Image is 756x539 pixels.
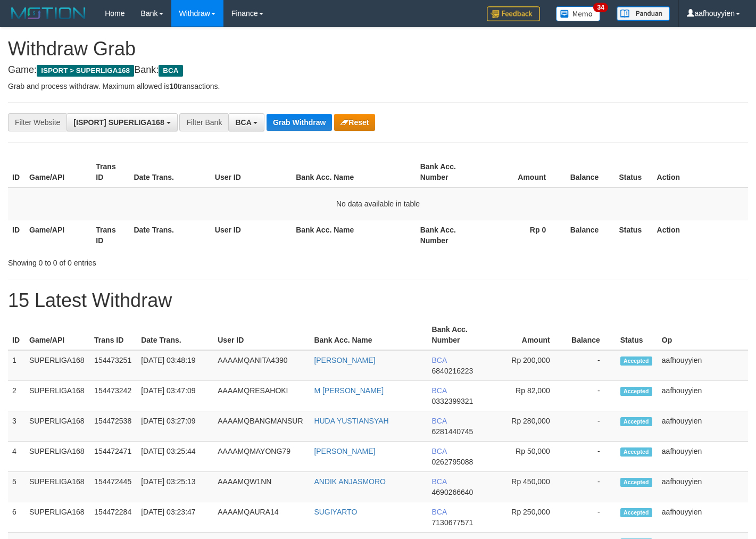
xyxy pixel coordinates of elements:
[432,417,447,425] span: BCA
[67,113,177,131] button: [ISPORT] SUPERLIGA168
[92,220,129,250] th: Trans ID
[432,397,473,405] span: Copy 0332399321 to clipboard
[432,508,447,516] span: BCA
[235,118,251,127] span: BCA
[137,442,213,472] td: [DATE] 03:25:44
[616,320,658,350] th: Status
[562,220,614,250] th: Balance
[432,386,447,395] span: BCA
[314,417,388,425] a: HUDA YUSTIANSYAH
[491,381,566,411] td: Rp 82,000
[25,157,92,187] th: Game/API
[620,508,652,517] span: Accepted
[90,472,137,502] td: 154472445
[90,411,137,442] td: 154472538
[620,387,652,396] span: Accepted
[90,381,137,411] td: 154473242
[334,114,375,131] button: Reset
[213,381,310,411] td: AAAAMQRESAHOKI
[614,220,652,250] th: Status
[179,113,228,131] div: Filter Bank
[566,411,616,442] td: -
[658,320,748,350] th: Op
[566,381,616,411] td: -
[25,472,90,502] td: SUPERLIGA168
[8,381,25,411] td: 2
[483,157,562,187] th: Amount
[90,320,137,350] th: Trans ID
[432,427,473,436] span: Copy 6281440745 to clipboard
[566,350,616,381] td: -
[620,356,652,366] span: Accepted
[213,442,310,472] td: AAAAMQMAYONG79
[314,447,375,455] a: [PERSON_NAME]
[90,502,137,533] td: 154472284
[211,157,292,187] th: User ID
[169,82,178,90] strong: 10
[8,5,89,21] img: MOTION_logo.png
[658,442,748,472] td: aafhouyyien
[658,472,748,502] td: aafhouyyien
[432,518,473,527] span: Copy 7130677571 to clipboard
[90,442,137,472] td: 154472471
[432,356,447,364] span: BCA
[25,320,90,350] th: Game/API
[137,502,213,533] td: [DATE] 03:23:47
[8,157,25,187] th: ID
[428,320,491,350] th: Bank Acc. Number
[653,157,748,187] th: Action
[566,320,616,350] th: Balance
[491,442,566,472] td: Rp 50,000
[8,113,67,131] div: Filter Website
[491,320,566,350] th: Amount
[228,113,264,131] button: BCA
[432,458,473,466] span: Copy 0262795088 to clipboard
[491,411,566,442] td: Rp 280,000
[8,472,25,502] td: 5
[213,320,310,350] th: User ID
[137,381,213,411] td: [DATE] 03:47:09
[566,442,616,472] td: -
[658,381,748,411] td: aafhouyyien
[92,157,129,187] th: Trans ID
[25,502,90,533] td: SUPERLIGA168
[620,478,652,487] span: Accepted
[491,350,566,381] td: Rp 200,000
[8,350,25,381] td: 1
[314,356,375,364] a: [PERSON_NAME]
[129,157,210,187] th: Date Trans.
[8,442,25,472] td: 4
[8,502,25,533] td: 6
[653,220,748,250] th: Action
[658,411,748,442] td: aafhouyyien
[129,220,210,250] th: Date Trans.
[310,320,427,350] th: Bank Acc. Name
[432,488,473,496] span: Copy 4690266640 to clipboard
[562,157,614,187] th: Balance
[137,350,213,381] td: [DATE] 03:48:19
[620,447,652,457] span: Accepted
[432,477,447,486] span: BCA
[267,114,332,131] button: Grab Withdraw
[25,381,90,411] td: SUPERLIGA168
[8,38,748,60] h1: Withdraw Grab
[73,118,164,127] span: [ISPORT] SUPERLIGA168
[314,477,386,486] a: ANDIK ANJASMORO
[211,220,292,250] th: User ID
[213,411,310,442] td: AAAAMQBANGMANSUR
[90,350,137,381] td: 154473251
[617,6,670,21] img: panduan.png
[25,220,92,250] th: Game/API
[25,350,90,381] td: SUPERLIGA168
[137,472,213,502] td: [DATE] 03:25:13
[483,220,562,250] th: Rp 0
[314,508,357,516] a: SUGIYARTO
[8,411,25,442] td: 3
[213,472,310,502] td: AAAAMQW1NN
[8,65,748,76] h4: Game: Bank:
[292,220,416,250] th: Bank Acc. Name
[25,411,90,442] td: SUPERLIGA168
[159,65,182,77] span: BCA
[491,502,566,533] td: Rp 250,000
[566,472,616,502] td: -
